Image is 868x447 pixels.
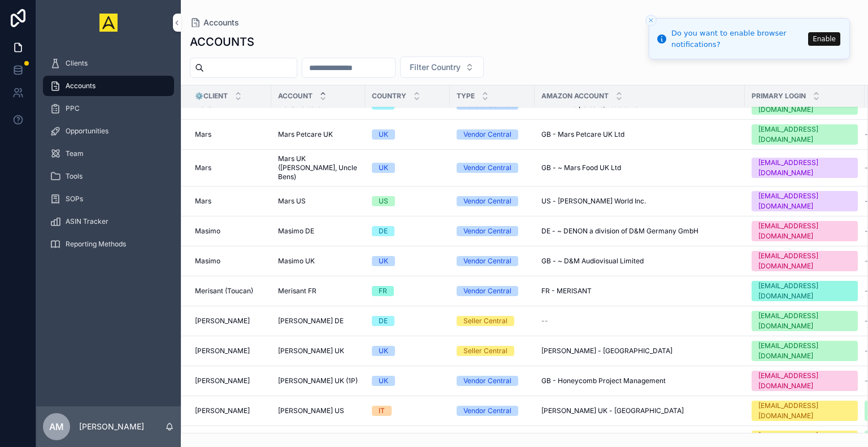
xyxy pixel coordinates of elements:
[541,227,698,236] span: DE - ~ DENON a division of D&M Germany GmbH
[195,287,253,296] span: Merisant (Toucan)
[541,197,646,206] span: US - [PERSON_NAME] World Inc.
[463,163,511,173] div: Vendor Central
[379,163,388,173] div: UK
[758,124,851,145] div: [EMAIL_ADDRESS][DOMAIN_NAME]
[645,15,657,26] button: Close toast
[758,251,851,271] div: [EMAIL_ADDRESS][DOMAIN_NAME]
[43,234,174,254] a: Reporting Methods
[541,376,666,385] span: GB - Honeycomb Project Management
[278,257,315,266] span: Masimo UK
[66,127,108,136] span: Opportunities
[379,226,388,236] div: DE
[43,211,174,232] a: ASIN Tracker
[541,287,592,296] span: FR - MERISANT
[43,121,174,141] a: Opportunities
[758,401,851,421] div: [EMAIL_ADDRESS][DOMAIN_NAME]
[758,341,851,361] div: [EMAIL_ADDRESS][DOMAIN_NAME]
[541,130,624,139] span: GB - Mars Petcare UK Ltd
[195,163,211,172] span: Mars
[195,197,211,206] span: Mars
[372,92,406,101] span: Country
[66,217,108,226] span: ASIN Tracker
[463,226,511,236] div: Vendor Central
[66,172,83,181] span: Tools
[66,194,83,203] span: SOPs
[463,376,511,386] div: Vendor Central
[463,316,507,326] div: Seller Central
[541,316,548,326] span: --
[66,149,84,158] span: Team
[99,14,118,32] img: App logo
[278,92,313,101] span: Account
[541,257,644,266] span: GB - ~ D&M Audiovisual Limited
[463,256,511,266] div: Vendor Central
[463,286,511,296] div: Vendor Central
[758,191,851,211] div: [EMAIL_ADDRESS][DOMAIN_NAME]
[49,420,64,433] span: AM
[379,129,388,140] div: UK
[278,346,344,355] span: [PERSON_NAME] UK
[463,196,511,206] div: Vendor Central
[195,130,211,139] span: Mars
[541,163,621,172] span: GB - ~ Mars Food UK Ltd
[66,59,88,68] span: Clients
[541,406,684,415] span: [PERSON_NAME] UK - [GEOGRAPHIC_DATA]
[278,154,358,181] span: Mars UK ([PERSON_NAME], Uncle Bens)
[808,32,840,46] button: Enable
[541,92,609,101] span: Amazon Account
[463,406,511,416] div: Vendor Central
[379,196,388,206] div: US
[190,34,254,50] h1: ACCOUNTS
[278,197,306,206] span: Mars US
[278,227,314,236] span: Masimo DE
[36,45,181,269] div: scrollable content
[195,406,250,415] span: [PERSON_NAME]
[43,144,174,164] a: Team
[43,76,174,96] a: Accounts
[278,376,358,385] span: [PERSON_NAME] UK (1P)
[457,92,475,101] span: Type
[278,287,316,296] span: Merisant FR
[410,62,461,73] span: Filter Country
[190,17,239,28] a: Accounts
[43,166,174,186] a: Tools
[66,104,80,113] span: PPC
[203,17,239,28] span: Accounts
[43,189,174,209] a: SOPs
[278,316,344,326] span: [PERSON_NAME] DE
[79,421,144,432] p: [PERSON_NAME]
[379,346,388,356] div: UK
[758,221,851,241] div: [EMAIL_ADDRESS][DOMAIN_NAME]
[758,158,851,178] div: [EMAIL_ADDRESS][DOMAIN_NAME]
[379,406,385,416] div: IT
[400,57,484,78] button: Select Button
[379,256,388,266] div: UK
[758,311,851,331] div: [EMAIL_ADDRESS][DOMAIN_NAME]
[43,53,174,73] a: Clients
[379,376,388,386] div: UK
[379,316,388,326] div: DE
[758,281,851,301] div: [EMAIL_ADDRESS][DOMAIN_NAME]
[278,406,344,415] span: [PERSON_NAME] US
[195,227,220,236] span: Masimo
[758,371,851,391] div: [EMAIL_ADDRESS][DOMAIN_NAME]
[671,28,805,50] div: Do you want to enable browser notifications?
[278,130,333,139] span: Mars Petcare UK
[195,316,250,326] span: [PERSON_NAME]
[463,129,511,140] div: Vendor Central
[463,346,507,356] div: Seller Central
[195,346,250,355] span: [PERSON_NAME]
[66,240,126,249] span: Reporting Methods
[195,376,250,385] span: [PERSON_NAME]
[195,92,228,101] span: ⚙️Client
[752,92,806,101] span: Primary Login
[195,257,220,266] span: Masimo
[66,81,96,90] span: Accounts
[379,286,387,296] div: FR
[541,346,672,355] span: [PERSON_NAME] - [GEOGRAPHIC_DATA]
[43,98,174,119] a: PPC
